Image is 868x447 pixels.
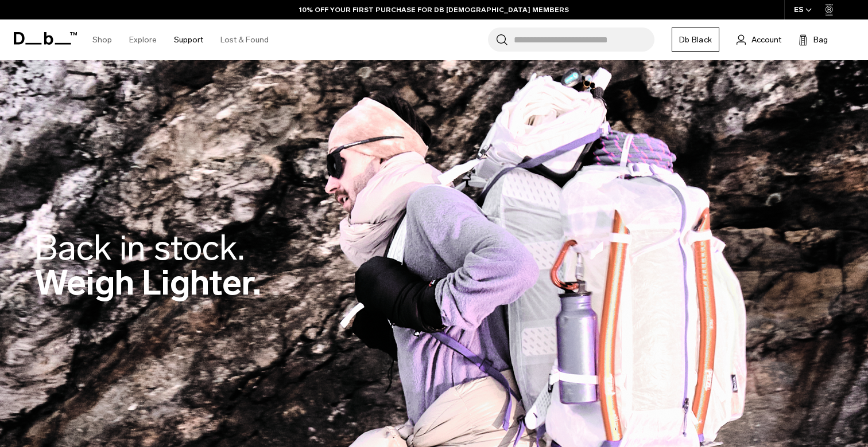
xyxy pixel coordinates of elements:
span: Back in stock. [34,227,245,269]
a: Shop [92,19,112,60]
span: Bag [813,34,828,46]
span: Account [751,34,781,46]
a: 10% OFF YOUR FIRST PURCHASE FOR DB [DEMOGRAPHIC_DATA] MEMBERS [299,5,569,15]
nav: Main Navigation [84,19,277,60]
button: Bag [799,33,828,46]
h2: Weigh Lighter. [34,230,261,300]
a: Explore [129,19,157,60]
a: Account [737,33,781,46]
a: Support [174,19,203,60]
a: Db Black [672,28,719,52]
a: Lost & Found [220,19,269,60]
